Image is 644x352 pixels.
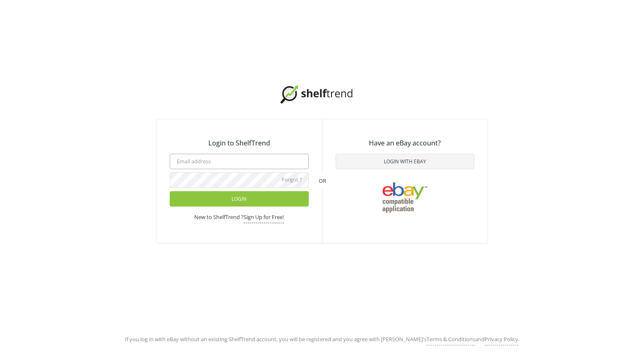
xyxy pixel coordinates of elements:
[336,139,475,147] h3: Have an eBay account?
[315,174,329,188] div: OR
[7,335,637,345] div: If you log in with eBay without an existing ShelfTrend account, you will be registered and you ag...
[282,176,302,185] a: Forgot ?
[281,85,363,103] img: logo
[376,176,434,219] img: ebay.png
[170,191,309,207] button: Login
[336,154,475,169] button: Login with Ebay
[170,139,309,147] h3: Login to ShelfTrend
[170,154,309,169] input: Email address
[485,335,518,345] a: Privacy Policy
[427,335,475,345] a: Terms & Conditions
[176,213,302,223] div: New to ShelfTrend ?
[244,213,284,223] a: Sign Up for Free!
